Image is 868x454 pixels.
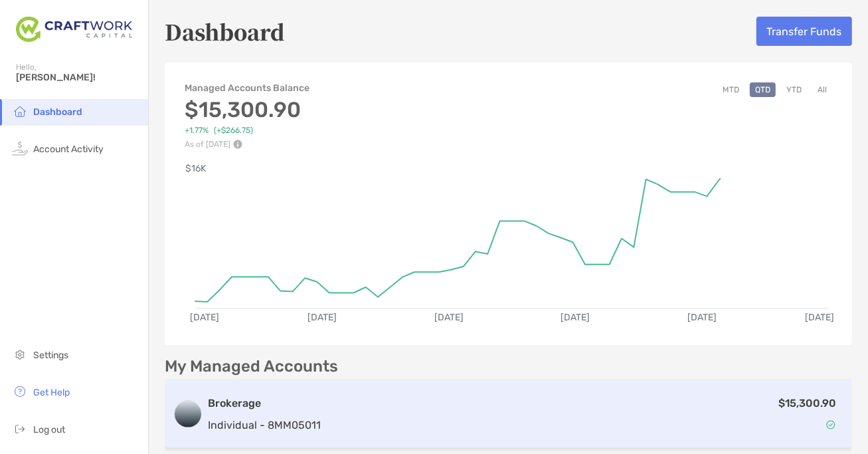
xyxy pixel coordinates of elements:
span: Settings [33,350,68,361]
span: ( +$266.75 ) [214,126,253,136]
img: Account Status icon [826,420,835,429]
text: $16K [185,163,207,174]
button: All [812,82,832,97]
img: Zoe Logo [16,5,132,53]
button: YTD [781,82,807,97]
h4: Managed Accounts Balance [185,82,311,94]
img: logo account [175,401,201,427]
img: household icon [12,103,28,119]
button: QTD [750,82,776,97]
p: $15,300.90 [778,395,836,411]
button: Transfer Funds [756,17,852,46]
span: [PERSON_NAME]! [16,72,140,83]
text: [DATE] [307,312,337,323]
p: Individual - 8MM05011 [208,417,321,433]
span: Account Activity [33,144,104,155]
text: [DATE] [434,312,464,323]
img: logout icon [12,421,28,437]
img: activity icon [12,140,28,156]
h3: Brokerage [208,396,321,411]
h5: Dashboard [165,16,285,47]
button: MTD [717,82,744,97]
span: Log out [33,424,65,435]
img: get-help icon [12,384,28,399]
text: [DATE] [190,312,219,323]
span: Dashboard [33,106,82,118]
p: My Managed Accounts [165,358,338,375]
img: Performance Info [233,140,242,149]
text: [DATE] [561,312,590,323]
text: [DATE] [687,312,717,323]
p: As of [DATE] [185,140,311,149]
img: settings icon [12,346,28,362]
h3: $15,300.90 [185,97,311,122]
span: Get Help [33,387,70,398]
text: [DATE] [805,312,834,323]
span: +1.77% [185,126,209,136]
